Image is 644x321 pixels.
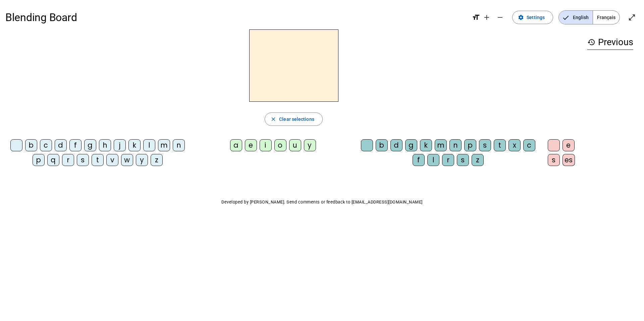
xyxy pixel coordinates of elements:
[279,115,314,123] span: Clear selections
[260,139,272,151] div: i
[435,139,447,151] div: m
[512,11,553,24] button: Settings
[457,154,469,166] div: s
[173,139,185,151] div: n
[62,154,74,166] div: r
[376,139,388,151] div: b
[77,154,89,166] div: s
[527,13,545,21] span: Settings
[548,154,560,166] div: s
[136,154,148,166] div: y
[479,139,491,151] div: s
[558,10,620,24] mat-button-toggle-group: Language selection
[5,7,467,28] h1: Blending Board
[151,154,163,166] div: z
[494,139,506,151] div: t
[289,139,301,151] div: u
[472,154,484,166] div: z
[508,139,521,151] div: x
[464,139,476,151] div: p
[40,139,52,151] div: c
[121,154,133,166] div: w
[518,14,524,20] mat-icon: settings
[5,198,639,206] p: Developed by [PERSON_NAME]. Send comments or feedback to [EMAIL_ADDRESS][DOMAIN_NAME]
[158,139,170,151] div: m
[143,139,155,151] div: l
[420,139,432,151] div: k
[587,38,595,46] mat-icon: history
[480,11,493,24] button: Increase font size
[33,154,45,166] div: p
[496,13,504,21] mat-icon: remove
[128,139,141,151] div: k
[472,13,480,21] mat-icon: format_size
[69,139,82,151] div: f
[230,139,242,151] div: a
[304,139,316,151] div: y
[593,11,620,24] span: Français
[523,139,535,151] div: c
[55,139,67,151] div: d
[47,154,59,166] div: q
[562,154,575,166] div: es
[493,11,507,24] button: Decrease font size
[562,139,575,151] div: e
[449,139,462,151] div: n
[245,139,257,151] div: e
[265,112,323,126] button: Clear selections
[483,13,491,21] mat-icon: add
[625,11,639,24] button: Enter full screen
[628,13,636,21] mat-icon: open_in_full
[25,139,37,151] div: b
[587,35,633,50] h3: Previous
[99,139,111,151] div: h
[442,154,454,166] div: r
[405,139,417,151] div: g
[106,154,118,166] div: v
[390,139,402,151] div: d
[413,154,425,166] div: f
[559,11,593,24] span: English
[92,154,104,166] div: t
[114,139,126,151] div: j
[427,154,439,166] div: l
[274,139,286,151] div: o
[84,139,96,151] div: g
[270,116,276,122] mat-icon: close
